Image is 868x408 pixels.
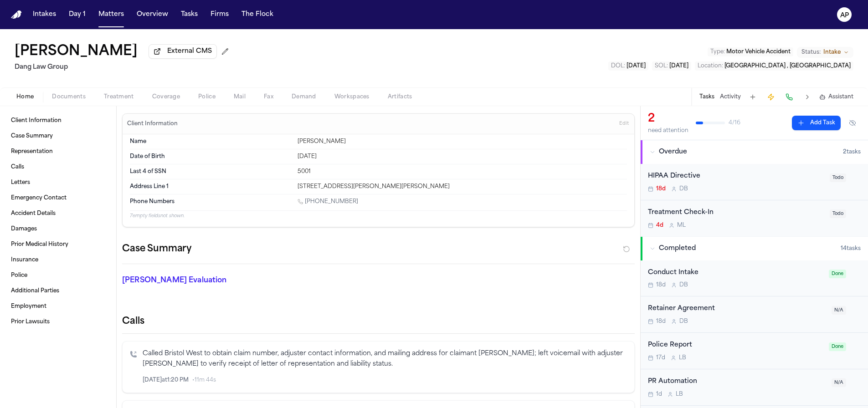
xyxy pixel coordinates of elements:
[844,116,861,130] button: Hide completed tasks (⌘⇧H)
[641,200,868,236] div: Open task: Treatment Check-In
[238,6,277,23] button: The Flock
[679,354,686,362] span: L B
[125,120,180,127] h3: Client Information
[234,93,246,101] span: Mail
[659,244,696,253] span: Completed
[648,208,824,218] div: Treatment Check-In
[679,185,688,193] span: D B
[143,377,189,384] span: [DATE] at 1:20 PM
[830,209,846,218] span: Todo
[7,284,109,298] a: Additional Parties
[648,304,826,314] div: Retainer Agreement
[792,116,841,130] button: Add Task
[726,49,791,55] span: Motor Vehicle Accident
[611,63,625,69] span: DOL :
[298,153,627,160] div: [DATE]
[133,6,172,23] button: Overview
[7,222,109,236] a: Damages
[783,91,796,103] button: Make a Call
[7,268,109,283] a: Police
[130,198,175,205] span: Phone Numbers
[16,93,34,101] span: Home
[648,268,823,278] div: Conduct Intake
[729,119,740,127] span: 4 / 16
[264,93,273,101] span: Fax
[619,121,629,127] span: Edit
[679,318,688,325] span: D B
[648,127,688,134] div: need attention
[841,245,861,252] span: 14 task s
[298,198,358,205] a: Call 1 (512) 954-8902
[207,6,232,23] button: Firms
[830,173,846,182] span: Todo
[7,206,109,221] a: Accident Details
[676,391,683,398] span: L B
[710,49,725,55] span: Type :
[292,93,316,101] span: Demand
[656,318,666,325] span: 18d
[29,6,60,23] button: Intakes
[677,222,686,229] span: M L
[7,113,109,128] a: Client Information
[698,63,723,69] span: Location :
[198,93,216,101] span: Police
[298,138,627,145] div: [PERSON_NAME]
[122,242,191,256] h2: Case Summary
[130,168,292,175] dt: Last 4 of SSN
[641,237,868,260] button: Completed14tasks
[648,340,823,351] div: Police Report
[122,275,286,286] p: [PERSON_NAME] Evaluation
[708,47,793,56] button: Edit Type: Motor Vehicle Accident
[130,183,292,190] dt: Address Line 1
[765,91,777,103] button: Create Immediate Task
[724,63,851,69] span: [GEOGRAPHIC_DATA] , [GEOGRAPHIC_DATA]
[334,93,370,101] span: Workspaces
[15,44,138,60] h1: [PERSON_NAME]
[7,144,109,159] a: Representation
[104,93,134,101] span: Treatment
[656,281,666,289] span: 18d
[95,6,128,23] button: Matters
[720,93,741,101] button: Activity
[11,10,22,19] img: Finch Logo
[695,61,853,71] button: Edit Location: Austin , TX
[679,281,688,289] span: D B
[388,93,412,101] span: Artifacts
[797,47,853,58] button: Change status from Intake
[641,296,868,333] div: Open task: Retainer Agreement
[641,260,868,297] div: Open task: Conduct Intake
[7,253,109,267] a: Insurance
[659,148,687,157] span: Overdue
[641,164,868,200] div: Open task: HIPAA Directive
[641,140,868,164] button: Overdue2tasks
[656,222,663,229] span: 4d
[177,6,201,23] button: Tasks
[641,369,868,406] div: Open task: PR Automation
[832,378,846,387] span: N/A
[648,171,824,182] div: HIPAA Directive
[149,44,217,59] button: External CMS
[669,63,688,69] span: [DATE]
[641,333,868,369] div: Open task: Police Report
[7,129,109,143] a: Case Summary
[7,299,109,314] a: Employment
[122,315,635,328] h2: Calls
[298,168,627,175] div: 5001
[656,391,662,398] span: 1d
[130,213,627,219] p: 7 empty fields not shown.
[746,91,759,103] button: Add Task
[843,148,861,156] span: 2 task s
[656,185,666,193] span: 18d
[192,377,216,384] span: • 11m 44s
[152,93,180,101] span: Coverage
[130,138,292,145] dt: Name
[7,237,109,252] a: Prior Medical History
[819,93,853,101] button: Assistant
[130,153,292,160] dt: Date of Birth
